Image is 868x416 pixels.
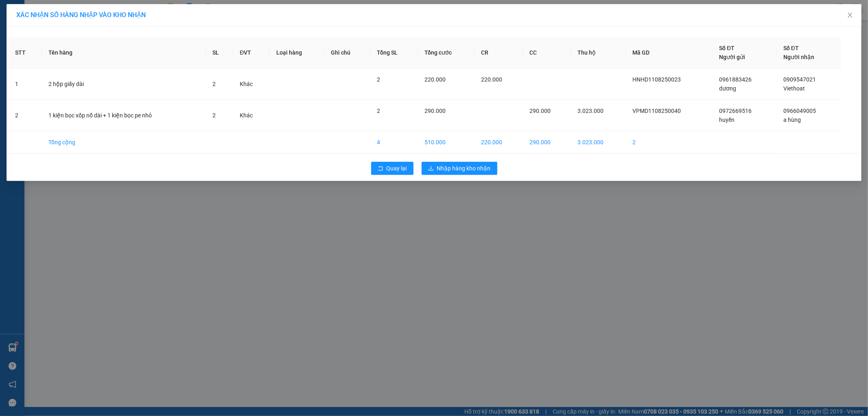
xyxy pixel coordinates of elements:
[422,162,497,175] button: downloadNhập hàng kho nhận
[783,117,801,123] span: a hùng
[626,131,713,154] td: 2
[783,85,805,92] span: Viethoat
[377,76,380,83] span: 2
[783,45,799,51] span: Số ĐT
[370,131,418,154] td: 4
[212,112,216,119] span: 2
[474,131,523,154] td: 220.000
[212,81,216,87] span: 2
[42,100,206,131] td: 1 kiện bọc xốp nổ dài + 1 kiện bọc pe nhỏ
[233,100,270,131] td: Khác
[9,100,42,131] td: 2
[719,45,735,51] span: Số ĐT
[22,18,43,24] strong: CSKH:
[16,11,146,19] span: XÁC NHẬN SỐ HÀNG NHẬP VÀO KHO NHẬN
[523,37,571,68] th: CC
[428,165,434,172] span: download
[474,37,523,68] th: CR
[529,108,551,114] span: 290.000
[3,56,51,63] span: 09:58:45 [DATE]
[206,37,234,68] th: SL
[424,76,446,83] span: 220.000
[42,68,206,100] td: 2 hộp giấy dài
[9,68,42,100] td: 1
[839,4,861,27] button: Close
[3,44,125,55] span: Mã đơn: DNTK1308250005
[42,131,206,154] td: Tổng cộng
[3,18,62,32] span: [PHONE_NUMBER]
[719,76,752,83] span: 0961883426
[632,108,681,114] span: VPMD1108250040
[233,68,270,100] td: Khác
[418,37,474,68] th: Tổng cước
[719,117,735,123] span: huyền
[481,76,502,83] span: 220.000
[9,37,42,68] th: STT
[233,37,270,68] th: ĐVT
[54,4,161,15] strong: PHIẾU DÁN LÊN HÀNG
[424,108,446,114] span: 290.000
[418,131,474,154] td: 510.000
[378,165,383,172] span: rollback
[387,164,407,173] span: Quay lại
[370,37,418,68] th: Tổng SL
[719,85,736,92] span: dương
[719,54,745,60] span: Người gửi
[270,37,324,68] th: Loại hàng
[719,108,752,114] span: 0972669516
[437,164,491,173] span: Nhập hàng kho nhận
[377,108,380,114] span: 2
[571,37,626,68] th: Thu hộ
[571,131,626,154] td: 3.023.000
[783,76,816,83] span: 0909547021
[42,37,206,68] th: Tên hàng
[523,131,571,154] td: 290.000
[626,37,713,68] th: Mã GD
[632,76,681,83] span: HNHD1108250023
[847,12,853,18] span: close
[783,108,816,114] span: 0966049005
[71,18,149,32] span: CÔNG TY TNHH CHUYỂN PHÁT NHANH BẢO AN
[371,162,413,175] button: rollbackQuay lại
[783,54,814,60] span: Người nhận
[324,37,370,68] th: Ghi chú
[577,108,603,114] span: 3.023.000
